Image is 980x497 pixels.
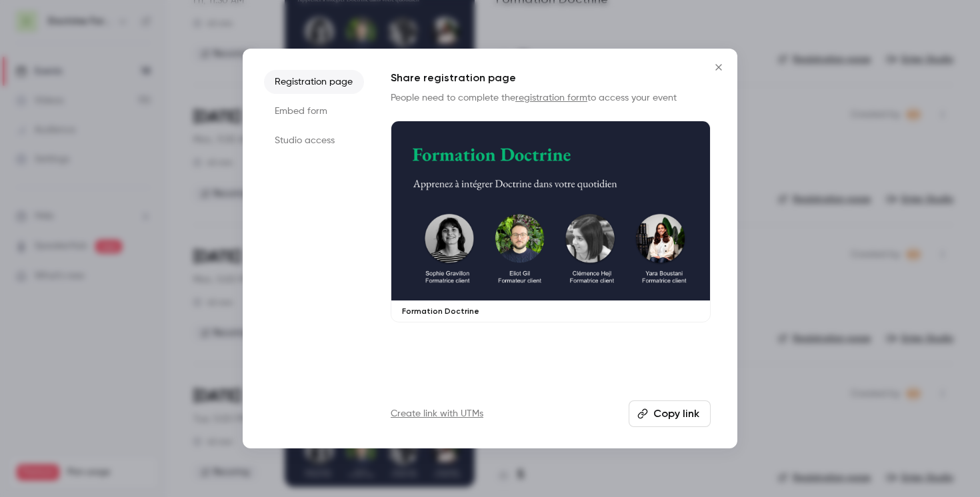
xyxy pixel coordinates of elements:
[705,54,732,81] button: Close
[391,407,483,420] a: Create link with UTMs
[391,91,711,105] p: People need to complete the to access your event
[391,70,711,86] h1: Share registration page
[264,99,364,123] li: Embed form
[264,70,364,94] li: Registration page
[391,121,711,322] a: Formation Doctrine
[402,306,699,316] p: Formation Doctrine
[629,400,711,427] button: Copy link
[515,93,587,103] a: registration form
[264,129,364,153] li: Studio access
